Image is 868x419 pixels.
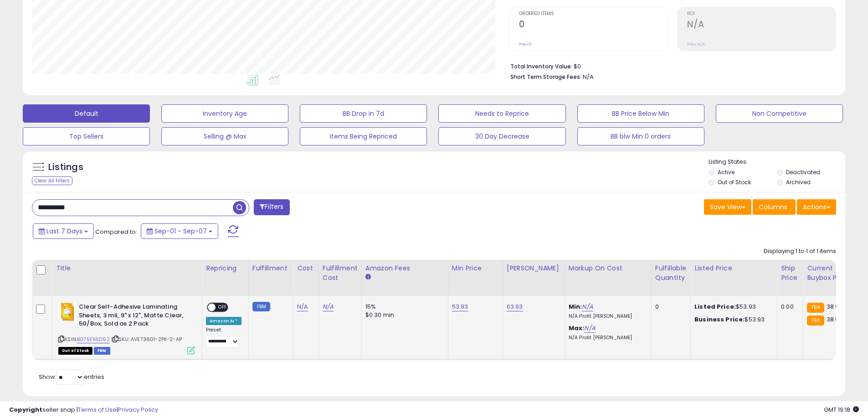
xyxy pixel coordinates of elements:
b: Clear Self-Adhesive Laminating Sheets, 3 mil, 9" x 12", Matte Clear, 50/Box, Sold as 2 Pack [79,303,190,331]
b: Short Term Storage Fees: [510,73,581,81]
div: Fulfillable Quantity [655,264,687,283]
span: Columns [759,202,787,212]
span: N/A [583,72,594,81]
label: Out of Stock [718,178,751,186]
button: BB Price Below Min [577,104,704,123]
div: Title [56,264,198,273]
p: N/A Profit [PERSON_NAME] [569,313,644,320]
a: 63.93 [507,302,523,311]
a: Privacy Policy [118,405,158,414]
div: Markup on Cost [569,264,647,273]
button: Needs to Reprice [438,104,565,123]
b: Business Price: [694,315,745,324]
span: 38.95 [827,315,843,324]
span: Sep-01 - Sep-07 [154,227,207,236]
button: Selling @ Max [161,127,288,145]
button: Sep-01 - Sep-07 [141,223,218,239]
span: | SKU: AVE73601-2PK-2-AP [111,336,182,343]
div: Cost [297,264,315,273]
div: Preset: [206,327,241,347]
button: BB Drop in 7d [300,104,427,123]
button: BB blw Min 0 orders [577,127,704,145]
span: All listings that are currently out of stock and unavailable for purchase on Amazon [58,347,92,355]
div: ASIN: [58,303,195,353]
img: 51JdJw-uAbL._SL40_.jpg [58,303,77,321]
span: ROI [687,11,836,16]
div: Amazon Fees [365,264,444,273]
span: Last 7 Days [46,227,82,236]
span: Show: entries [39,372,104,381]
small: Prev: N/A [687,41,705,47]
span: FBM [94,347,110,355]
button: Top Sellers [23,127,150,145]
button: Last 7 Days [33,223,94,239]
small: FBA [807,316,824,326]
h5: Listings [48,161,83,174]
a: B075FX6D92 [77,336,110,343]
label: Active [718,168,734,176]
b: Total Inventory Value: [510,62,572,70]
a: 53.93 [452,302,468,311]
a: N/A [582,302,593,311]
div: Amazon AI * [206,317,241,325]
span: 2025-09-16 19:18 GMT [824,405,859,414]
label: Archived [786,178,811,186]
p: Listing States: [709,158,845,166]
button: 30 Day Decrease [438,127,565,145]
b: Listed Price: [694,302,736,311]
div: $0.30 min [365,311,441,319]
b: Max: [569,324,585,332]
th: The percentage added to the cost of goods (COGS) that forms the calculator for Min & Max prices. [565,260,651,296]
div: $53.93 [694,316,770,324]
div: Repricing [206,264,245,273]
small: Amazon Fees. [365,273,371,281]
span: Compared to: [95,228,137,236]
small: FBA [807,303,824,313]
li: $0 [510,60,829,71]
button: Non Competitive [716,104,843,123]
h2: N/A [687,19,836,31]
span: Ordered Items [519,11,668,16]
a: N/A [323,302,334,311]
span: 38.95 [827,302,843,311]
div: Fulfillment [252,264,289,273]
a: N/A [584,324,595,333]
p: N/A Profit [PERSON_NAME] [569,335,644,341]
a: Terms of Use [78,405,117,414]
button: Actions [797,199,836,215]
b: Min: [569,302,582,311]
button: Columns [753,199,796,215]
div: Fulfillment Cost [323,264,358,283]
small: Prev: 0 [519,41,532,47]
small: FBM [252,302,270,311]
div: 15% [365,303,441,311]
button: Save View [704,199,751,215]
label: Deactivated [786,168,820,176]
div: 0 [655,303,683,311]
strong: Copyright [9,405,42,414]
span: OFF [216,304,230,311]
button: Filters [254,199,289,215]
div: Ship Price [781,264,799,283]
button: Items Being Repriced [300,127,427,145]
div: $53.93 [694,303,770,311]
button: Default [23,104,150,123]
div: [PERSON_NAME] [507,264,561,273]
button: Inventory Age [161,104,288,123]
div: Listed Price [694,264,773,273]
a: N/A [297,302,308,311]
div: Displaying 1 to 1 of 1 items [764,247,836,256]
div: Clear All Filters [32,176,72,185]
div: Min Price [452,264,499,273]
div: seller snap | | [9,406,158,414]
div: 0.00 [781,303,796,311]
div: Current Buybox Price [807,264,854,283]
h2: 0 [519,19,668,31]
